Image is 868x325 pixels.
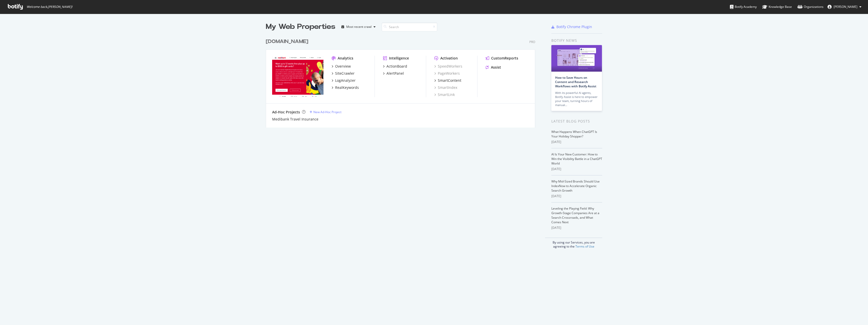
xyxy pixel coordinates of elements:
div: [DOMAIN_NAME] [266,38,308,45]
div: Botify Academy [730,4,757,9]
div: SmartContent [438,78,461,83]
div: Organizations [797,4,823,9]
input: Search [382,23,437,31]
div: Knowledge Base [762,4,792,9]
div: grid [266,32,539,128]
div: Intelligence [389,56,409,61]
div: Analytics [338,56,353,61]
div: RealKeywords [335,85,359,90]
a: ActionBoard [383,64,407,69]
a: New Ad-Hoc Project [310,110,341,114]
div: LogAnalyzer [335,78,356,83]
a: What Happens When ChatGPT Is Your Holiday Shopper? [551,130,597,138]
div: Latest Blog Posts [551,118,602,124]
a: SmartContent [434,78,461,83]
div: Botify Chrome Plugin [556,24,592,29]
img: Medibank.com.au [272,56,323,97]
div: Botify news [551,38,602,43]
div: Activation [440,56,458,61]
a: Assist [486,65,501,70]
a: SmartIndex [434,85,457,90]
a: Medibank Travel Insurance [272,117,318,122]
div: SiteCrawler [335,71,355,76]
div: AlertPanel [386,71,404,76]
a: How to Save Hours on Content and Research Workflows with Botify Assist [555,75,596,88]
button: [PERSON_NAME] [823,3,865,11]
a: AlertPanel [383,71,404,76]
a: PageWorkers [434,71,460,76]
div: [DATE] [551,194,602,198]
div: My Web Properties [266,22,335,32]
a: SiteCrawler [332,71,355,76]
div: By using our Services, you are agreeing to the [545,238,602,249]
a: [DOMAIN_NAME] [266,38,310,45]
div: With its powerful AI agents, Botify Assist is here to empower your team, turning hours of manual… [555,91,598,107]
a: AI Is Your New Customer: How to Win the Visibility Battle in a ChatGPT World [551,152,602,166]
a: LogAnalyzer [332,78,356,83]
span: Welcome back, [PERSON_NAME] ! [27,5,72,9]
a: CustomReports [486,56,518,61]
a: SpeedWorkers [434,64,462,69]
a: RealKeywords [332,85,359,90]
div: [DATE] [551,140,602,144]
div: [DATE] [551,226,602,230]
a: Leveling the Playing Field: Why Growth-Stage Companies Are at a Search Crossroads, and What Comes... [551,206,599,224]
a: SmartLink [434,92,455,97]
div: Pro [529,40,535,44]
div: ActionBoard [386,64,407,69]
div: New Ad-Hoc Project [313,110,341,114]
div: Ad-Hoc Projects [272,110,300,115]
div: [DATE] [551,167,602,171]
div: Overview [335,64,351,69]
a: Terms of Use [575,244,594,249]
div: CustomReports [491,56,518,61]
div: Most recent crawl [346,25,372,28]
span: Tobie Brown [834,5,857,9]
a: Overview [332,64,351,69]
a: Botify Chrome Plugin [551,24,592,29]
button: Most recent crawl [339,23,378,31]
a: Why Mid-Sized Brands Should Use IndexNow to Accelerate Organic Search Growth [551,179,600,193]
div: Assist [491,65,501,70]
img: How to Save Hours on Content and Research Workflows with Botify Assist [551,45,602,72]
